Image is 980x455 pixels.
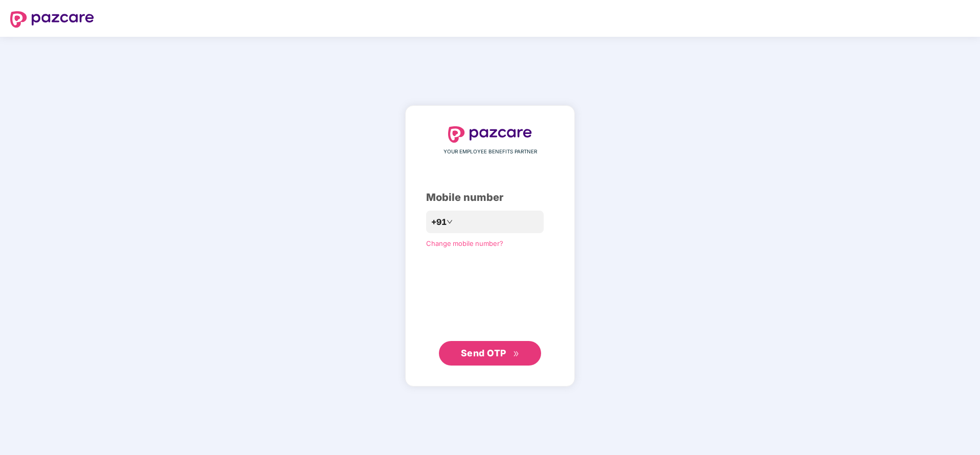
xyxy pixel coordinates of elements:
[448,126,532,143] img: logo
[426,190,554,206] div: Mobile number
[444,148,537,156] span: YOUR EMPLOYEE BENEFITS PARTNER
[431,216,447,229] span: +91
[10,11,94,28] img: logo
[426,239,503,247] a: Change mobile number?
[461,348,506,358] span: Send OTP
[513,351,520,357] span: double-right
[439,341,541,366] button: Send OTPdouble-right
[447,219,453,225] span: down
